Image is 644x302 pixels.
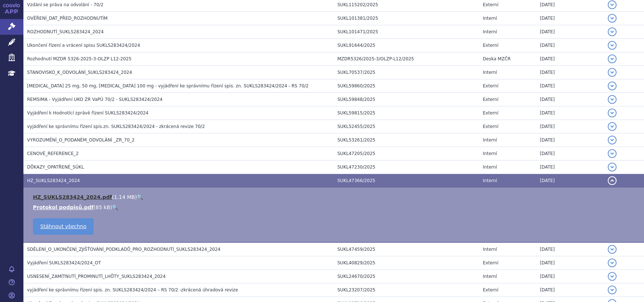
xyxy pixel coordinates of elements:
[27,43,140,48] span: Ukončení řízení a vrácení spisu SUKLS283424/2024
[334,12,479,25] td: SUKL101381/2025
[483,97,498,102] span: Externí
[27,247,220,252] span: SDĚLENÍ_O_UKONČENÍ_ZJIŠŤOVÁNÍ_PODKLADŮ_PRO_ROZHODNUTÍ_SUKLS283424_2024
[483,178,497,183] span: Interní
[334,66,479,79] td: SUKL70537/2025
[536,12,604,25] td: [DATE]
[536,147,604,161] td: [DATE]
[608,68,617,77] button: detail
[334,133,479,147] td: SUKL53261/2025
[608,82,617,90] button: detail
[536,242,604,256] td: [DATE]
[334,242,479,256] td: SUKL47459/2025
[27,151,79,156] span: CENOVÉ_REFERENCE_2
[483,16,497,21] span: Interní
[536,66,604,79] td: [DATE]
[27,260,101,265] span: Vyjádření SUKLS283424/2024_OT
[334,79,479,93] td: SUKL59860/2025
[27,274,166,279] span: USNESENÍ_ZAMÍTNUTÍ_PROMINUTÍ_LHŮTY_SUKLS283424_2024
[27,287,238,292] span: vyjádření ke správnímu řízení spis. zn. SUKLS283424/2024 – RS 70/2 -zkrácená úhradová revize
[536,120,604,133] td: [DATE]
[536,93,604,106] td: [DATE]
[483,2,498,7] span: Externí
[27,110,149,116] span: Vyjádření k Hodnotící zprávě řízení SUKLS283424/2024
[114,194,135,200] span: 1.14 MB
[27,70,132,75] span: STANOVISKO_K_ODVOLÁNÍ_SUKLS283424_2024
[334,283,479,297] td: SUKL23207/2025
[96,204,110,210] span: 85 kB
[334,270,479,283] td: SUKL24670/2025
[483,287,498,292] span: Externí
[33,204,637,211] li: ( )
[536,256,604,270] td: [DATE]
[137,194,143,200] a: 🔍
[608,41,617,50] button: detail
[483,56,511,61] span: Deska MZČR
[536,270,604,283] td: [DATE]
[334,93,479,106] td: SUKL59848/2025
[27,178,80,183] span: HZ_SUKLS283424_2024
[27,83,308,88] span: Enbrel 25 mg, 50 mg, Inflectra 100 mg - vyjádření ke správnímu řízení spis. zn. SUKLS283424/2024 ...
[536,106,604,120] td: [DATE]
[33,193,637,201] li: ( )
[112,204,118,210] a: 🔍
[608,245,617,254] button: detail
[483,165,497,170] span: Interní
[536,283,604,297] td: [DATE]
[33,194,112,200] a: HZ_SUKLS283424_2024.pdf
[33,204,94,210] a: Protokol podpisů.pdf
[27,97,162,102] span: REMSIMA - Vyjádření UKO ZR VaPÚ 70/2 - SUKLS283424/2024
[483,43,498,48] span: Externí
[608,258,617,267] button: detail
[334,120,479,133] td: SUKL52455/2025
[483,70,497,75] span: Interní
[483,110,498,116] span: Externí
[27,29,104,34] span: ROZHODNUTÍ_SUKLS283424_2024
[608,95,617,104] button: detail
[608,14,617,23] button: detail
[334,25,479,39] td: SUKL101471/2025
[608,272,617,281] button: detail
[27,56,131,61] span: Rozhodnutí MZDR 5326-2025-3-OLZP L12-2025
[608,149,617,158] button: detail
[483,260,498,265] span: Externí
[483,83,498,88] span: Externí
[334,256,479,270] td: SUKL40829/2025
[483,124,498,129] span: Externí
[536,52,604,66] td: [DATE]
[27,124,205,129] span: vyjádření ke správnímu řízení spis.zn. SUKLS283424/2024 - zkrácená revize 70/2
[536,174,604,188] td: [DATE]
[608,163,617,171] button: detail
[33,218,94,235] a: Stáhnout všechno
[27,165,84,170] span: DŮKAZY_OPATŘENÉ_SÚKL
[27,16,108,21] span: OVĚŘENÍ_DAT_PŘED_ROZHODNUTÍM
[483,274,497,279] span: Interní
[483,137,497,143] span: Interní
[608,122,617,131] button: detail
[608,136,617,144] button: detail
[334,106,479,120] td: SUKL59815/2025
[608,54,617,63] button: detail
[608,176,617,185] button: detail
[536,39,604,52] td: [DATE]
[334,52,479,66] td: MZDR5326/2025-3/OLZP-L12/2025
[334,39,479,52] td: SUKL91644/2025
[536,79,604,93] td: [DATE]
[608,27,617,36] button: detail
[483,151,497,156] span: Interní
[608,0,617,9] button: detail
[536,161,604,174] td: [DATE]
[334,161,479,174] td: SUKL47230/2025
[608,109,617,117] button: detail
[27,2,104,7] span: Vzdání se práva na odvolání - 70/2
[608,286,617,294] button: detail
[334,147,479,161] td: SUKL47205/2025
[483,247,497,252] span: Interní
[536,133,604,147] td: [DATE]
[483,29,497,34] span: Interní
[27,137,135,143] span: VYROZUMĚNÍ_O_PODANÉM_ODVOLÁNÍ _ZR_70_2
[536,25,604,39] td: [DATE]
[334,174,479,188] td: SUKL47366/2025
